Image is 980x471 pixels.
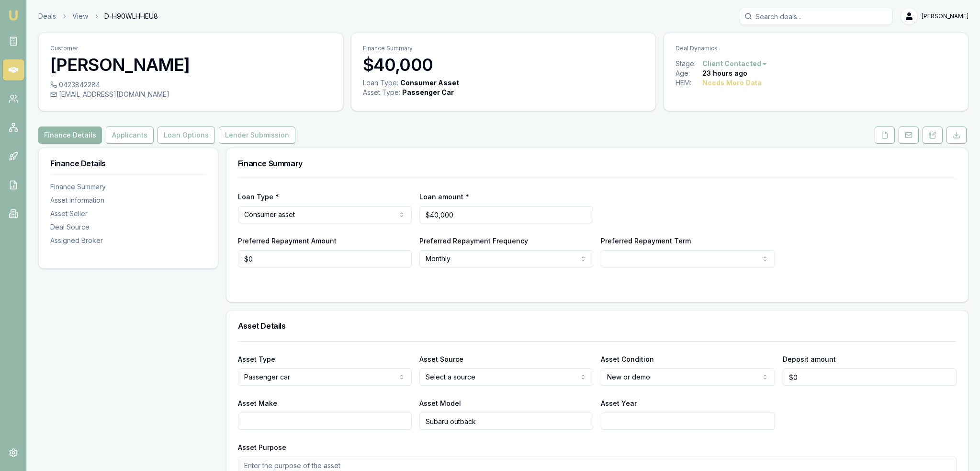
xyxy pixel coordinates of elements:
[156,126,217,144] a: Loan Options
[363,88,400,97] div: Asset Type :
[363,55,644,74] h3: $40,000
[419,193,469,201] label: Loan amount *
[219,126,295,144] button: Lender Submission
[72,11,88,21] a: View
[676,78,702,88] div: HEM:
[238,193,279,201] label: Loan Type *
[601,237,691,245] label: Preferred Repayment Term
[50,222,206,232] div: Deal Source
[402,88,454,97] div: Passenger Car
[238,355,275,363] label: Asset Type
[363,78,398,88] div: Loan Type:
[217,126,297,144] a: Lender Submission
[783,355,836,363] label: Deposit amount
[702,69,747,78] div: 23 hours ago
[419,399,461,407] label: Asset Model
[676,59,702,69] div: Stage:
[419,355,463,363] label: Asset Source
[238,443,286,451] label: Asset Purpose
[702,59,768,69] button: Client Contacted
[783,368,957,386] input: $
[50,45,331,52] p: Customer
[106,126,154,144] button: Applicants
[50,160,206,167] h3: Finance Details
[50,90,331,99] div: [EMAIL_ADDRESS][DOMAIN_NAME]
[38,11,158,21] nav: breadcrumb
[50,195,206,205] div: Asset Information
[702,78,762,88] div: Needs More Data
[238,250,412,267] input: $
[676,45,957,52] p: Deal Dynamics
[104,11,158,21] span: D-H90WLHHEU8
[922,12,969,20] span: [PERSON_NAME]
[50,209,206,218] div: Asset Seller
[50,55,331,74] h3: [PERSON_NAME]
[601,399,637,407] label: Asset Year
[238,399,277,407] label: Asset Make
[238,237,337,245] label: Preferred Repayment Amount
[38,126,104,144] a: Finance Details
[38,126,102,144] button: Finance Details
[601,355,654,363] label: Asset Condition
[50,236,206,245] div: Assigned Broker
[8,10,19,21] img: emu-icon-u.png
[238,322,957,330] h3: Asset Details
[50,80,331,90] div: 0423842284
[158,126,215,144] button: Loan Options
[104,126,156,144] a: Applicants
[419,237,528,245] label: Preferred Repayment Frequency
[38,11,56,21] a: Deals
[419,206,593,223] input: $
[50,182,206,192] div: Finance Summary
[676,69,702,78] div: Age:
[363,45,644,52] p: Finance Summary
[400,78,459,88] div: Consumer Asset
[740,8,893,25] input: Search deals
[238,160,957,167] h3: Finance Summary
